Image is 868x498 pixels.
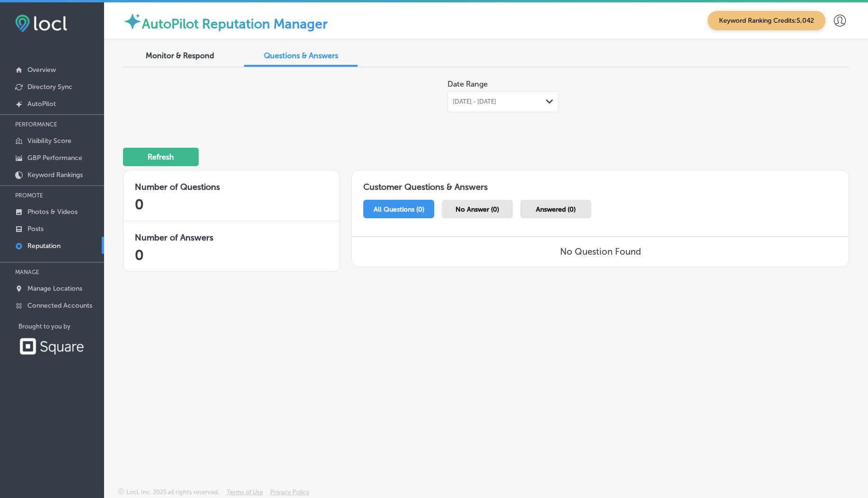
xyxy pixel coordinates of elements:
p: Manage Locations [27,285,82,293]
img: Square [18,338,85,355]
p: Overview [27,66,56,74]
p: Keyword Rankings [27,171,83,179]
h3: Number of Questions [135,182,328,192]
h3: Number of Answers [135,232,328,243]
p: GBP Performance [27,154,82,162]
h3: No Question Found [560,246,641,257]
span: All Questions (0) [374,205,424,213]
p: Photos & Videos [27,208,78,216]
img: autopilot-icon [123,12,142,31]
span: Answered (0) [536,205,576,213]
p: Directory Sync [27,83,72,91]
span: Monitor & Respond [146,51,214,60]
label: AutoPilot Reputation Manager [142,16,328,32]
h1: Customer Questions & Answers [352,170,849,196]
p: Connected Accounts [27,302,92,310]
p: Reputation [27,242,61,250]
p: Visibility Score [27,137,71,145]
img: fda3e92497d09a02dc62c9cd864e3231.png [15,15,67,32]
p: Posts [27,225,44,233]
p: Brought to you by [18,323,104,330]
span: [DATE] - [DATE] [453,98,496,106]
span: Keyword Ranking Credits: 5,042 [708,11,825,30]
label: Date Range [447,80,488,89]
p: Locl, Inc. 2025 all rights reserved. [126,489,219,496]
h2: 0 [135,196,328,213]
p: AutoPilot [27,100,56,108]
button: Refresh [123,148,199,166]
span: No Answer (0) [456,205,499,213]
span: Questions & Answers [264,51,338,60]
h2: 0 [135,247,328,264]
